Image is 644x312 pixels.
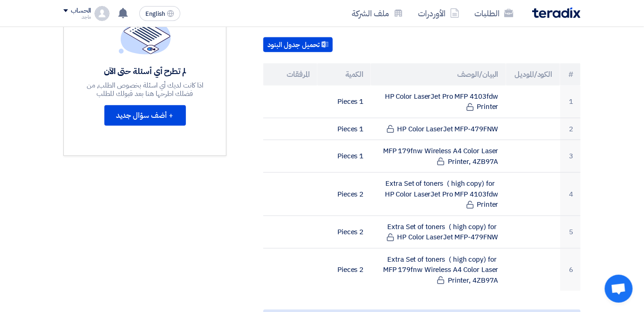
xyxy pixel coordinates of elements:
th: الكمية [317,63,371,86]
td: 4 [560,173,581,216]
a: الطلبات [467,2,521,24]
div: الحساب [71,7,91,15]
td: Extra Set of toners ( high copy) for HP Color LaserJet MFP-479FNW [371,216,506,248]
div: ماجد [63,14,91,20]
a: ملف الشركة [344,2,411,24]
td: 1 Pieces [317,140,371,173]
td: 2 Pieces [317,173,371,216]
td: 2 Pieces [317,248,371,291]
img: profile_test.png [95,6,110,21]
td: HP Color LaserJet Pro MFP 4103fdw Printer [371,86,506,118]
a: الأوردرات [411,2,467,24]
td: MFP 179fnw Wireless A4 Color Laser Printer, 4ZB97A [371,140,506,173]
button: English [139,6,180,21]
td: Extra Set of toners ( high copy) for MFP 179fnw Wireless A4 Color Laser Printer, 4ZB97A [371,248,506,291]
td: 3 [560,140,581,173]
div: لم تطرح أي أسئلة حتى الآن [77,66,213,76]
th: # [560,63,581,86]
div: Open chat [605,275,633,303]
th: المرفقات [263,63,317,86]
td: HP Color LaserJet MFP-479FNW [371,118,506,140]
td: Extra Set of toners ( high copy) for HP Color LaserJet Pro MFP 4103fdw Printer [371,173,506,216]
span: English [145,11,165,17]
div: اذا كانت لديك أي اسئلة بخصوص الطلب, من فضلك اطرحها هنا بعد قبولك للطلب [77,81,213,98]
th: الكود/الموديل [506,63,560,86]
td: 2 Pieces [317,216,371,248]
td: 2 [560,118,581,140]
td: 1 Pieces [317,86,371,118]
button: تحميل جدول البنود [263,37,333,52]
td: 6 [560,248,581,291]
td: 1 Pieces [317,118,371,140]
td: 5 [560,216,581,248]
img: empty_state_list.svg [119,10,171,54]
td: 1 [560,86,581,118]
button: + أضف سؤال جديد [104,105,186,126]
th: البيان/الوصف [371,63,506,86]
img: Teradix logo [532,7,581,18]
